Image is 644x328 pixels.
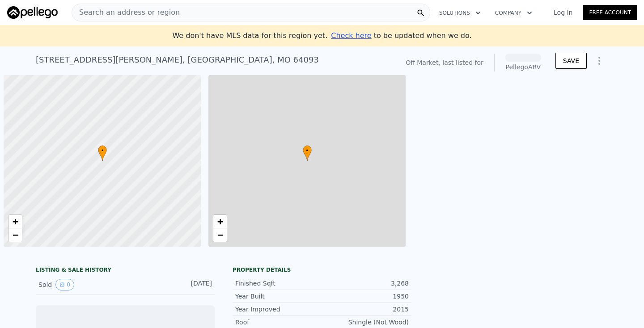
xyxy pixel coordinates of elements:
[98,147,107,155] span: •
[543,8,583,17] a: Log In
[233,266,411,273] div: Property details
[488,5,539,21] button: Company
[303,147,312,155] span: •
[55,279,74,290] button: View historical data
[8,215,22,228] a: Zoom in
[7,6,58,19] img: Pellego
[432,5,488,21] button: Solutions
[505,63,541,71] div: Pellego ARV
[235,318,322,327] div: Roof
[8,228,22,242] a: Zoom out
[235,292,322,301] div: Year Built
[235,305,322,314] div: Year Improved
[213,215,227,228] a: Zoom in
[72,7,180,18] span: Search an address or region
[13,216,18,227] span: +
[235,279,322,288] div: Finished Sqft
[322,318,409,327] div: Shingle (Not Wood)
[217,229,223,240] span: −
[303,145,312,161] div: •
[583,5,637,20] a: Free Account
[590,52,608,70] button: Show Options
[13,229,18,240] span: −
[322,279,409,288] div: 3,268
[406,58,483,67] div: Off Market, last listed for
[555,53,587,69] button: SAVE
[322,305,409,314] div: 2015
[38,279,118,290] div: Sold
[213,228,227,242] a: Zoom out
[36,54,319,66] div: [STREET_ADDRESS][PERSON_NAME] , [GEOGRAPHIC_DATA] , MO 64093
[172,30,471,41] div: We don't have MLS data for this region yet.
[172,279,212,290] div: [DATE]
[331,30,471,41] div: to be updated when we do.
[322,292,409,301] div: 1950
[331,31,371,40] span: Check here
[98,145,107,161] div: •
[217,216,223,227] span: +
[36,266,215,275] div: LISTING & SALE HISTORY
